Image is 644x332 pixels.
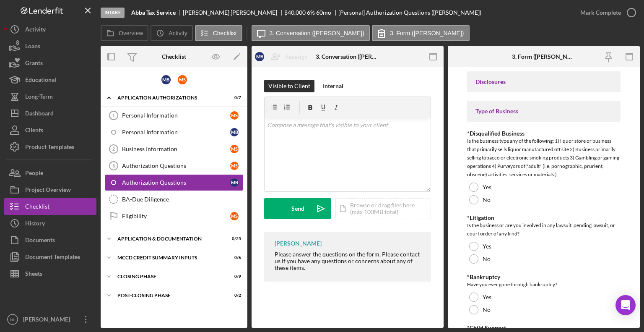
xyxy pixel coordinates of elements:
[4,248,96,265] button: Document Templates
[4,71,96,88] button: Educational
[372,25,470,41] button: 3. Form ([PERSON_NAME])
[285,48,308,65] div: Reassign
[117,293,220,298] div: Post-Closing Phase
[467,324,621,331] div: *Child Support
[25,248,80,267] div: Document Templates
[467,280,621,289] div: Have you ever gone through bankruptcy?
[4,88,96,105] a: Long-Term
[4,105,96,122] button: Dashboard
[105,141,243,157] a: 2Business InformationMS
[338,9,481,16] div: [Personal] Authorization Questions ([PERSON_NAME])
[25,139,74,157] div: Product Templates
[105,124,243,141] a: Personal InformationMB
[105,157,243,174] a: 3Authorization QuestionsMS
[105,174,243,191] a: Authorization QuestionsMB
[131,9,176,16] b: Abba Tax Service
[183,9,284,16] div: [PERSON_NAME] [PERSON_NAME]
[512,53,576,60] div: 3. Form ([PERSON_NAME])
[25,265,42,284] div: Sheets
[213,30,237,37] label: Checklist
[25,122,43,141] div: Clients
[122,213,230,220] div: Eligibility
[4,165,96,181] button: People
[25,215,45,234] div: History
[4,198,96,215] a: Checklist
[4,21,96,38] button: Activity
[316,9,331,16] div: 60 mo
[122,112,230,119] div: Personal Information
[483,184,491,191] label: Yes
[122,129,230,136] div: Personal Information
[572,4,640,21] button: Mark Complete
[4,311,96,328] button: NL[PERSON_NAME]
[4,38,96,55] button: Loans
[255,52,264,61] div: M B
[467,137,621,179] div: Is the business type any of the following: 1) liquor store or business that primarily sells liquo...
[4,181,96,198] button: Project Overview
[25,232,55,251] div: Documents
[122,196,243,203] div: BA-Due Diligence
[161,75,171,84] div: M B
[268,80,310,92] div: Visible to Client
[230,145,239,153] div: M S
[25,198,49,217] div: Checklist
[4,265,96,282] a: Sheets
[264,198,331,219] button: Send
[162,53,186,60] div: Checklist
[483,306,491,313] label: No
[117,255,220,260] div: MCCD Credit Summary Inputs
[264,80,314,92] button: Visible to Client
[169,30,187,37] label: Activity
[122,146,230,152] div: Business Information
[112,113,115,118] tspan: 1
[483,196,491,203] label: No
[226,293,241,298] div: 0 / 2
[25,105,54,124] div: Dashboard
[178,75,187,84] div: M S
[226,255,241,260] div: 0 / 6
[25,88,53,107] div: Long-Term
[4,215,96,232] button: History
[275,251,423,271] div: Please answer the questions on the form. Please contact us if you have any questions or concerns ...
[25,71,56,90] div: Educational
[316,53,380,60] div: 3. Conversation ([PERSON_NAME])
[467,221,621,238] div: Is the business or are you involved in any lawsuit, pending lawsuit, or court order of any kind?
[4,55,96,71] button: Grants
[483,294,491,301] label: Yes
[25,165,43,183] div: People
[25,21,46,40] div: Activity
[4,122,96,139] button: Clients
[4,139,96,155] button: Product Templates
[307,9,315,16] div: 6 %
[226,236,241,241] div: 0 / 25
[4,232,96,248] a: Documents
[25,55,43,73] div: Grants
[195,25,242,41] button: Checklist
[323,80,343,92] div: Internal
[467,274,621,280] div: *Bankruptcy
[122,162,230,169] div: Authorization Questions
[475,108,612,115] div: Type of Business
[615,295,636,315] div: Open Intercom Messenger
[230,178,239,187] div: M B
[483,256,491,262] label: No
[105,208,243,225] a: EligibilityMS
[117,236,220,241] div: Application & Documentation
[230,128,239,136] div: M B
[151,25,192,41] button: Activity
[112,163,115,168] tspan: 3
[10,317,16,322] text: NL
[101,25,148,41] button: Overview
[291,198,304,219] div: Send
[226,95,241,100] div: 0 / 7
[580,4,621,21] div: Mark Complete
[21,311,75,330] div: [PERSON_NAME]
